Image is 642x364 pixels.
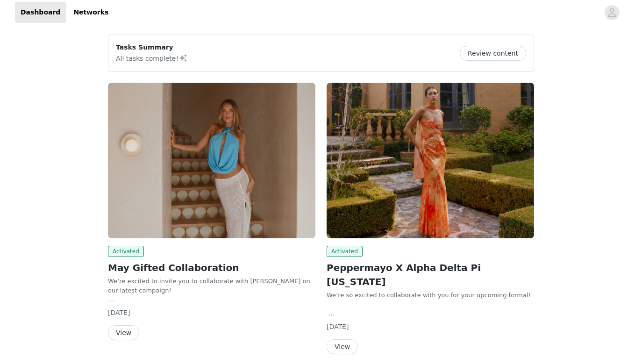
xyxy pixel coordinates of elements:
[68,2,114,23] a: Networks
[108,329,139,336] a: View
[15,2,66,23] a: Dashboard
[108,277,315,295] div: We’re excited to invite you to collaborate with [PERSON_NAME] on our latest campaign!
[460,46,526,61] button: Review content
[327,246,363,257] span: Activated
[327,83,534,238] img: Peppermayo AUS
[108,309,130,316] span: [DATE]
[327,339,358,354] button: View
[327,261,534,289] h2: Peppermayo X Alpha Delta Pi [US_STATE]
[116,52,188,64] p: All tasks complete!
[108,325,139,340] button: View
[327,343,358,350] a: View
[327,323,349,330] span: [DATE]
[116,43,188,52] p: Tasks Summary
[327,291,534,300] p: We’re so excited to collaborate with you for your upcoming formal!
[607,5,616,20] div: avatar
[108,246,144,257] span: Activated
[108,83,315,238] img: Peppermayo USA
[108,261,315,275] h2: May Gifted Collaboration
